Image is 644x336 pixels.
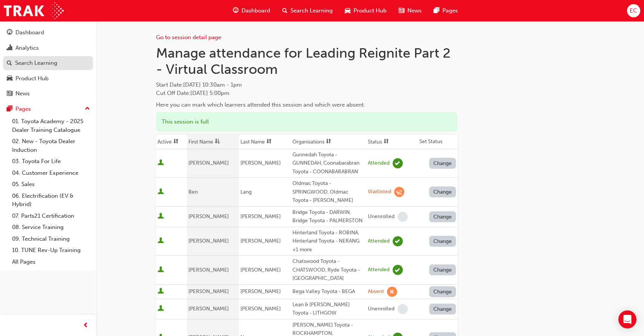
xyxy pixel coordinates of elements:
[3,102,93,116] button: Pages
[368,305,395,313] div: Unenrolled
[266,139,272,145] span: sorting-icon
[188,267,229,273] span: [PERSON_NAME]
[630,6,637,15] span: EC
[368,213,395,220] div: Unenrolled
[215,139,220,145] span: asc-icon
[618,310,636,328] div: Open Intercom Messenger
[292,301,365,318] div: Lean & [PERSON_NAME] Toyota - LITHGOW
[15,105,31,113] div: Pages
[3,87,93,101] a: News
[292,229,365,254] div: Hinterland Toyota - ROBINA, Hinterland Toyota - NERANG +1 more
[399,6,404,15] span: news-icon
[339,3,393,18] a: car-iconProduct Hub
[9,116,93,136] a: 01. Toyota Academy - 2025 Dealer Training Catalogue
[627,4,640,17] button: EC
[393,3,428,18] a: news-iconNews
[345,6,350,15] span: car-icon
[158,213,164,220] span: User is active
[7,106,12,113] span: pages-icon
[15,74,49,83] div: Product Hub
[158,305,164,313] span: User is active
[240,189,252,195] span: Lang
[394,187,404,197] span: learningRecordVerb_WAITLIST-icon
[9,167,93,179] a: 04. Customer Experience
[326,139,331,145] span: sorting-icon
[353,6,387,15] span: Product Hub
[188,288,229,295] span: [PERSON_NAME]
[7,75,12,82] span: car-icon
[291,135,366,149] th: Toggle SortBy
[276,3,339,18] a: search-iconSearch Learning
[83,321,89,330] span: prev-icon
[15,44,39,52] div: Analytics
[240,213,281,220] span: [PERSON_NAME]
[407,6,422,15] span: News
[393,236,403,246] span: learningRecordVerb_ATTEND-icon
[156,90,229,96] span: Cut Off Date : [DATE] 5:00pm
[387,287,397,297] span: learningRecordVerb_ABSENT-icon
[393,158,403,168] span: learningRecordVerb_ATTEND-icon
[15,59,57,67] div: Search Learning
[9,256,93,268] a: All Pages
[368,188,391,195] div: Waitlisted
[7,29,12,36] span: guage-icon
[173,139,179,145] span: sorting-icon
[398,304,408,314] span: learningRecordVerb_NONE-icon
[9,179,93,190] a: 05. Sales
[429,158,456,169] button: Change
[418,135,457,149] th: Set Status
[187,135,239,149] th: Toggle SortBy
[3,72,93,86] a: Product Hub
[227,3,276,18] a: guage-iconDashboard
[7,90,12,97] span: news-icon
[368,266,390,273] div: Attended
[239,135,291,149] th: Toggle SortBy
[188,189,198,195] span: Ben
[240,238,281,244] span: [PERSON_NAME]
[156,101,457,109] div: Here you can mark which learners attended this session and which were absent.
[292,208,365,225] div: Bridge Toyota - DARWIN, Bridge Toyota - PALMERSTON
[188,305,229,312] span: [PERSON_NAME]
[4,2,64,19] img: Trak
[9,244,93,256] a: 10. TUNE Rev-Up Training
[158,288,164,295] span: User is active
[158,266,164,274] span: User is active
[398,212,408,222] span: learningRecordVerb_NONE-icon
[188,213,229,220] span: [PERSON_NAME]
[292,151,365,176] div: Gunnedah Toyota - GUNNEDAH, Coonabarabran Toyota - COONABARABRAN
[242,6,270,15] span: Dashboard
[233,6,239,15] span: guage-icon
[240,288,281,295] span: [PERSON_NAME]
[282,6,288,15] span: search-icon
[85,104,90,114] span: up-icon
[3,56,93,70] a: Search Learning
[368,288,384,295] div: Absent
[156,45,457,78] h1: Manage attendance for Leading Reignite Part 2 - Virtual Classroom
[156,81,457,89] span: Start Date :
[7,45,12,52] span: chart-icon
[429,236,456,247] button: Change
[292,257,365,283] div: Chatswood Toyota - CHATSWOOD, Ryde Toyota - [GEOGRAPHIC_DATA]
[393,265,403,275] span: learningRecordVerb_ATTEND-icon
[3,41,93,55] a: Analytics
[429,304,456,315] button: Change
[9,190,93,210] a: 06. Electrification (EV & Hybrid)
[183,81,242,88] span: [DATE] 10:30am - 1pm
[442,6,458,15] span: Pages
[240,160,281,166] span: [PERSON_NAME]
[15,89,30,98] div: News
[368,160,390,167] div: Attended
[158,159,164,167] span: User is active
[9,233,93,245] a: 09. Technical Training
[366,135,418,149] th: Toggle SortBy
[240,305,281,312] span: [PERSON_NAME]
[158,237,164,245] span: User is active
[9,221,93,233] a: 08. Service Training
[188,238,229,244] span: [PERSON_NAME]
[3,26,93,40] a: Dashboard
[429,186,456,197] button: Change
[434,6,439,15] span: pages-icon
[9,210,93,222] a: 07. Parts21 Certification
